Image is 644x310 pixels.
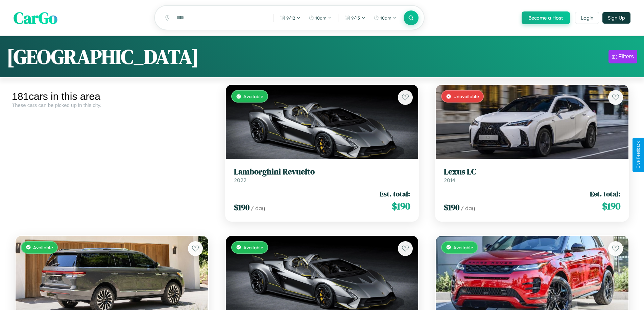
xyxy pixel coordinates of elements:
[444,167,620,177] h3: Lexus LC
[7,43,199,71] h1: [GEOGRAPHIC_DATA]
[575,12,599,24] button: Login
[286,15,295,21] span: 9 / 12
[618,53,634,60] div: Filters
[234,167,410,184] a: Lamborghini Revuelto2022
[12,91,212,102] div: 181 cars in this area
[14,7,57,29] span: CarGo
[243,93,263,99] span: Available
[602,199,620,213] span: $ 190
[444,167,620,184] a: Lexus LC2014
[315,15,327,21] span: 10am
[234,202,249,213] span: $ 190
[251,205,265,212] span: / day
[12,102,212,108] div: These cars can be picked up in this city.
[609,50,637,63] button: Filters
[590,189,620,199] span: Est. total:
[453,245,473,250] span: Available
[370,12,400,23] button: 10am
[444,177,455,184] span: 2014
[444,202,459,213] span: $ 190
[234,167,410,177] h3: Lamborghini Revuelto
[276,12,304,23] button: 9/12
[243,245,263,250] span: Available
[305,12,335,23] button: 10am
[522,11,570,24] button: Become a Host
[461,205,475,212] span: / day
[341,12,369,23] button: 9/13
[636,141,641,169] div: Give Feedback
[602,12,630,24] button: Sign Up
[453,93,479,99] span: Unavailable
[380,15,391,21] span: 10am
[33,245,53,250] span: Available
[351,15,360,21] span: 9 / 13
[380,189,410,199] span: Est. total:
[392,199,410,213] span: $ 190
[234,177,246,184] span: 2022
